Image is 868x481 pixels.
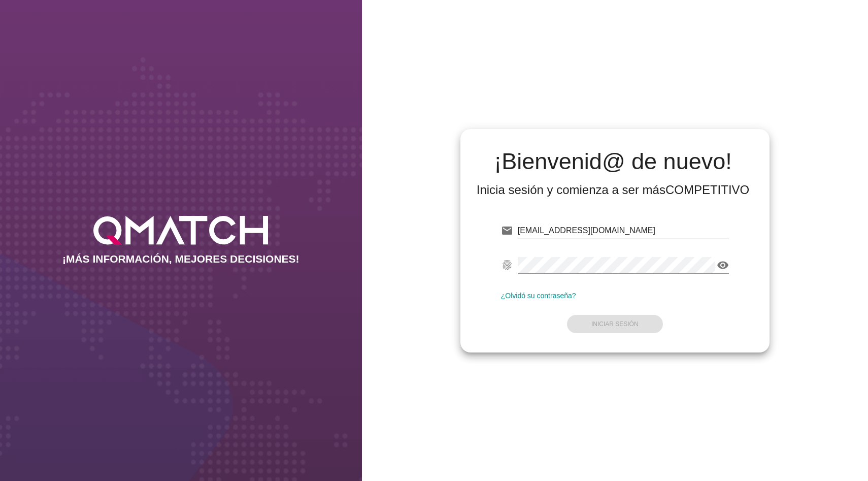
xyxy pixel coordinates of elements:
h2: ¡MÁS INFORMACIÓN, MEJORES DECISIONES! [62,253,299,265]
input: E-mail [518,222,729,239]
h2: ¡Bienvenid@ de nuevo! [477,149,750,174]
i: visibility [717,259,729,271]
i: fingerprint [501,259,513,271]
div: Inicia sesión y comienza a ser más [477,182,750,198]
strong: COMPETITIVO [665,183,749,197]
a: ¿Olvidó su contraseña? [501,292,576,300]
i: email [501,225,513,237]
